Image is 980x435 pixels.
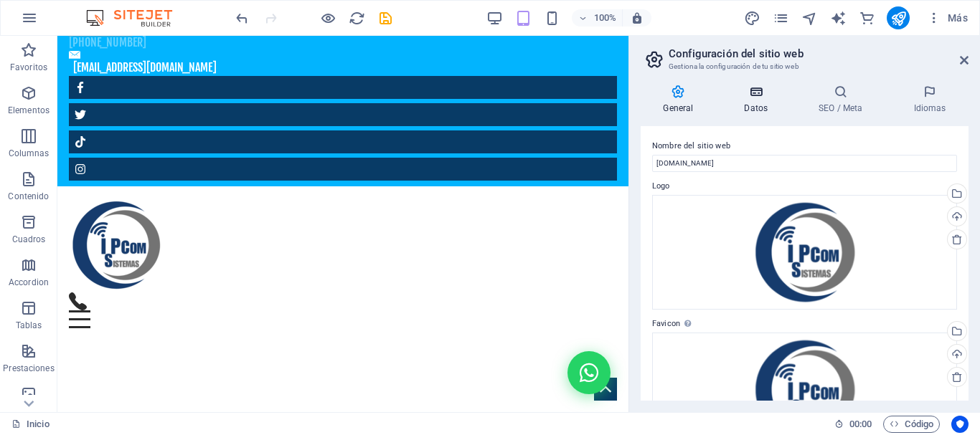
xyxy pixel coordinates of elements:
h4: Datos [722,85,796,115]
p: Favoritos [10,62,47,73]
p: Tablas [16,320,42,331]
h4: SEO / Meta [796,85,891,115]
span: Más [927,11,968,25]
button: text_generator [829,9,847,27]
h4: Idiomas [891,85,969,115]
button: Usercentrics [951,416,969,433]
button: Código [883,416,940,433]
span: Código [890,416,933,433]
i: Publicar [890,10,907,27]
p: Columnas [9,148,50,159]
h2: Configuración del sitio web [669,47,969,60]
i: Navegador [801,10,818,27]
button: pages [772,9,789,27]
i: Guardar (Ctrl+S) [377,10,394,27]
span: 00 00 [849,416,872,433]
button: design [743,9,760,27]
label: Favicon [652,315,957,333]
p: Elementos [8,105,50,116]
button: Más [921,6,974,29]
button: commerce [858,9,875,27]
button: 100% [572,9,623,27]
i: AI Writer [830,10,847,27]
span: : [859,419,862,429]
p: Prestaciones [3,363,54,374]
button: publish [887,6,910,29]
p: Cuadros [12,234,46,245]
h4: General [641,85,722,115]
h3: Gestiona la configuración de tu sitio web [669,60,940,73]
a: Haz clic para cancelar la selección y doble clic para abrir páginas [11,416,50,433]
p: Contenido [8,191,49,202]
i: Diseño (Ctrl+Alt+Y) [744,10,760,27]
button: reload [348,9,365,27]
input: Nombre... [652,155,957,172]
p: Accordion [9,277,49,288]
i: Páginas (Ctrl+Alt+S) [773,10,789,27]
img: Editor Logo [83,9,190,27]
button: save [377,9,394,27]
button: navigator [801,9,818,27]
label: Logo [652,178,957,195]
h6: 100% [593,9,616,27]
label: Nombre del sitio web [652,138,957,155]
button: undo [233,9,250,27]
i: Al redimensionar, ajustar el nivel de zoom automáticamente para ajustarse al dispositivo elegido. [631,11,644,24]
div: IPcomx500-SEy7vNVc6zA7YB7KHzqESw.png [652,195,957,310]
